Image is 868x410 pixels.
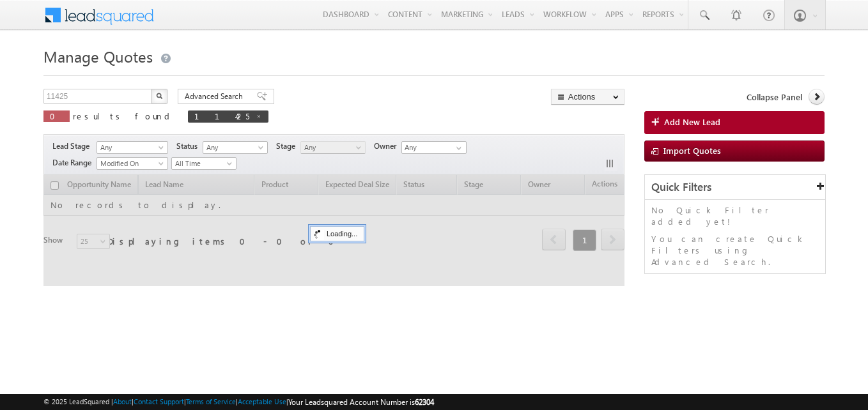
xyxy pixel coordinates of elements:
div: Loading... [310,226,364,241]
a: Any [203,141,268,154]
span: 62304 [415,397,434,407]
a: Modified On [97,157,168,170]
span: Any [301,142,362,153]
a: Add New Lead [644,111,825,134]
span: Import Quotes [663,145,721,156]
span: Add New Lead [664,116,720,128]
span: Your Leadsquared Account Number is [288,397,434,407]
img: Search [156,93,162,99]
span: Owner [374,140,401,152]
span: All Time [172,158,233,169]
span: Collapse Panel [747,91,802,103]
span: Manage Quotes [43,46,153,66]
a: Any [97,141,168,154]
a: Terms of Service [186,397,236,406]
span: results found [73,110,174,121]
span: Date Range [52,157,97,169]
a: All Time [171,157,236,170]
span: Stage [276,140,300,152]
a: Show All Items [449,142,465,155]
a: Acceptable Use [238,397,286,406]
div: Quick Filters [645,175,825,200]
span: Status [176,140,203,152]
span: 11425 [194,110,249,121]
a: Any [300,141,366,154]
p: No Quick Filter added yet! [651,204,819,227]
span: 0 [50,110,63,121]
a: Contact Support [134,397,184,406]
span: Advanced Search [185,91,247,102]
button: Actions [551,89,624,105]
span: Modified On [97,158,164,169]
input: Type to Search [401,141,467,154]
a: About [113,397,132,406]
span: © 2025 LeadSquared | | | | | [43,396,434,408]
p: You can create Quick Filters using Advanced Search. [651,233,819,268]
span: Any [97,142,164,153]
span: Lead Stage [52,140,95,152]
span: Any [203,142,264,153]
